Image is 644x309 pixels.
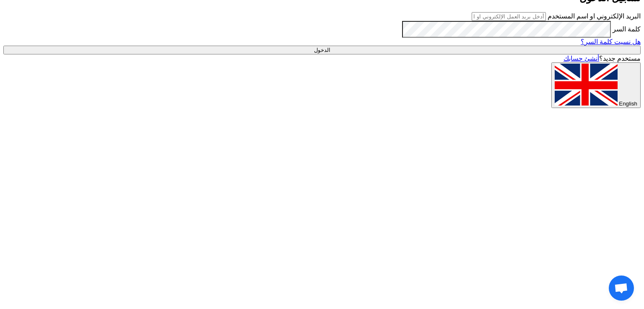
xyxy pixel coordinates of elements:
[548,13,641,20] label: البريد الإلكتروني او اسم المستخدم
[555,64,618,106] img: en-US.png
[613,26,641,33] label: كلمة السر
[551,62,641,108] button: English
[3,46,641,54] input: الدخول
[472,12,546,21] input: أدخل بريد العمل الإلكتروني او اسم المستخدم الخاص بك ...
[619,100,637,107] span: English
[581,38,641,45] a: هل نسيت كلمة السر؟
[609,276,634,301] a: Open chat
[3,54,641,62] div: مستخدم جديد؟
[563,55,599,62] a: أنشئ حسابك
